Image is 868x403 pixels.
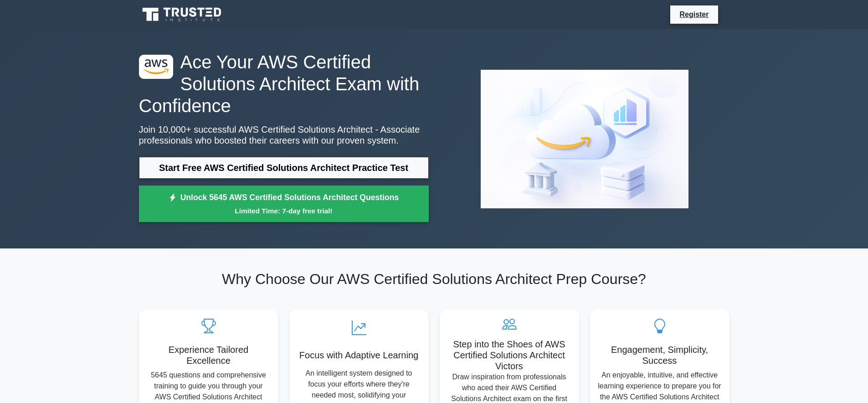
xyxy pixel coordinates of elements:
[674,9,714,20] a: Register
[146,344,271,366] h5: Experience Tailored Excellence
[597,344,722,366] h5: Engagement, Simplicity, Success
[139,186,429,222] a: Unlock 5645 AWS Certified Solutions Architect QuestionsLimited Time: 7-day free trial!
[139,51,429,117] h1: Ace Your AWS Certified Solutions Architect Exam with Confidence
[447,339,572,372] h5: Step into the Shoes of AWS Certified Solutions Architect Victors
[139,270,729,288] h2: Why Choose Our AWS Certified Solutions Architect Prep Course?
[297,350,421,361] h5: Focus with Adaptive Learning
[150,206,417,216] small: Limited Time: 7-day free trial!
[473,62,696,216] img: AWS Certified Solutions Architect - Associate Preview
[139,124,429,146] p: Join 10,000+ successful AWS Certified Solutions Architect - Associate professionals who boosted t...
[139,157,429,179] a: Start Free AWS Certified Solutions Architect Practice Test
